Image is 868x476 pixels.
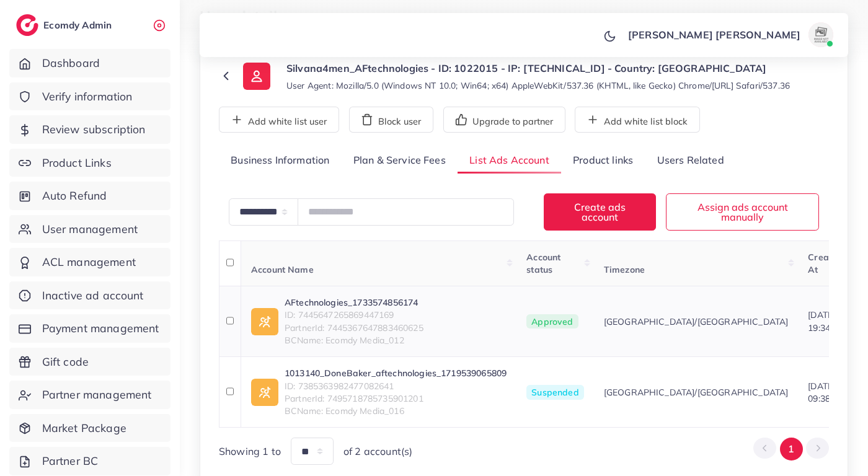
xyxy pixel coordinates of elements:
[286,61,790,76] p: Silvana4men_AFtechnologies - ID: 1022015 - IP: [TECHNICAL_ID] - Country: [GEOGRAPHIC_DATA]
[666,193,819,230] button: Assign ads account manually
[285,322,423,334] span: PartnerId: 7445367647883460625
[42,453,99,469] span: Partner BC
[42,354,89,370] span: Gift code
[243,63,270,90] img: ic-user-info.36bf1079.svg
[526,314,578,329] span: Approved
[16,14,115,36] a: logoEcomdy Admin
[9,314,170,343] a: Payment management
[42,254,136,270] span: ACL management
[219,444,281,459] span: Showing 1 to
[526,385,583,400] span: Suspended
[645,148,735,174] a: Users Related
[808,22,833,47] img: avatar
[285,367,507,379] a: 1013140_DoneBaker_aftechnologies_1719539065809
[9,215,170,244] a: User management
[604,315,789,328] span: [GEOGRAPHIC_DATA]/[GEOGRAPHIC_DATA]
[458,148,561,174] a: List Ads Account
[42,288,144,304] span: Inactive ad account
[42,188,107,204] span: Auto Refund
[9,115,170,144] a: Review subscription
[285,309,423,321] span: ID: 7445647265869447169
[285,405,507,417] span: BCName: Ecomdy Media_016
[9,182,170,210] a: Auto Refund
[219,148,342,174] a: Business Information
[286,79,790,92] small: User Agent: Mozilla/5.0 (Windows NT 10.0; Win64; x64) AppleWebKit/537.36 (KHTML, like Gecko) Chro...
[285,296,423,309] a: AFtechnologies_1733574856174
[808,309,842,333] span: [DATE] 19:34:21
[16,14,38,36] img: logo
[808,252,843,275] span: Created At
[251,264,314,275] span: Account Name
[42,320,159,337] span: Payment management
[9,348,170,376] a: Gift code
[9,149,170,177] a: Product Links
[285,380,507,392] span: ID: 7385363982477082641
[9,49,170,77] a: Dashboard
[544,193,656,230] button: Create ads account
[219,107,339,133] button: Add white list user
[443,107,565,133] button: Upgrade to partner
[42,121,146,138] span: Review subscription
[604,386,789,399] span: [GEOGRAPHIC_DATA]/[GEOGRAPHIC_DATA]
[753,438,829,461] ul: Pagination
[9,248,170,276] a: ACL management
[9,447,170,475] a: Partner BC
[285,334,423,346] span: BCName: Ecomdy Media_012
[9,281,170,310] a: Inactive ad account
[780,438,803,461] button: Go to page 1
[43,19,115,31] h2: Ecomdy Admin
[42,155,112,171] span: Product Links
[42,89,133,105] span: Verify information
[285,392,507,405] span: PartnerId: 7495718785735901201
[42,387,152,403] span: Partner management
[9,82,170,111] a: Verify information
[575,107,700,133] button: Add white list block
[628,27,800,42] p: [PERSON_NAME] [PERSON_NAME]
[9,414,170,443] a: Market Package
[621,22,838,47] a: [PERSON_NAME] [PERSON_NAME]avatar
[604,264,645,275] span: Timezone
[251,379,278,406] img: ic-ad-info.7fc67b75.svg
[561,148,645,174] a: Product links
[42,55,100,71] span: Dashboard
[343,444,412,459] span: of 2 account(s)
[42,420,126,436] span: Market Package
[808,381,842,404] span: [DATE] 09:38:45
[349,107,433,133] button: Block user
[42,221,138,237] span: User management
[251,308,278,335] img: ic-ad-info.7fc67b75.svg
[526,252,560,275] span: Account status
[342,148,458,174] a: Plan & Service Fees
[9,381,170,409] a: Partner management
